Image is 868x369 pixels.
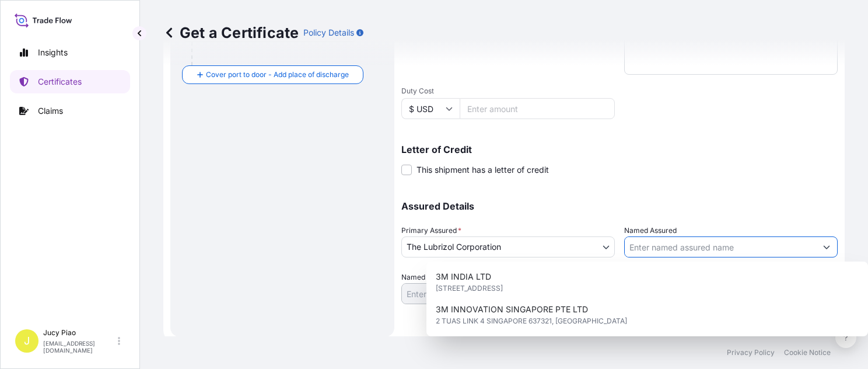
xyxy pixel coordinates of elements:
p: Certificates [38,76,82,88]
span: 3M INDIA LTD [436,271,491,283]
label: Named Assured [624,225,677,236]
span: [STREET_ADDRESS] [436,283,503,294]
span: Primary Assured [401,225,461,236]
p: Insights [38,47,68,58]
p: Assured Details [401,201,838,211]
span: Cover port to door - Add place of discharge [206,69,349,81]
p: Jucy Piao [43,328,116,337]
p: Get a Certificate [163,23,299,42]
span: The Lubrizol Corporation [407,241,501,253]
p: Cookie Notice [784,348,831,357]
span: J [24,335,30,347]
span: This shipment has a letter of credit [416,164,549,176]
span: 2 TUAS LINK 4 SINGAPORE 637321, [GEOGRAPHIC_DATA] [436,315,627,327]
label: Named Assured Address [401,271,482,283]
p: Policy Details [303,27,354,39]
p: Claims [38,105,63,117]
span: Duty Cost [401,86,615,96]
p: [EMAIL_ADDRESS][DOMAIN_NAME] [43,340,116,354]
input: Named Assured Address [402,283,593,304]
input: Assured Name [625,236,816,257]
p: Letter of Credit [401,145,838,154]
span: 3M INNOVATION SINGAPORE PTE LTD [436,304,588,315]
input: Enter amount [460,98,615,119]
p: Privacy Policy [727,348,775,357]
button: Show suggestions [816,236,837,257]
